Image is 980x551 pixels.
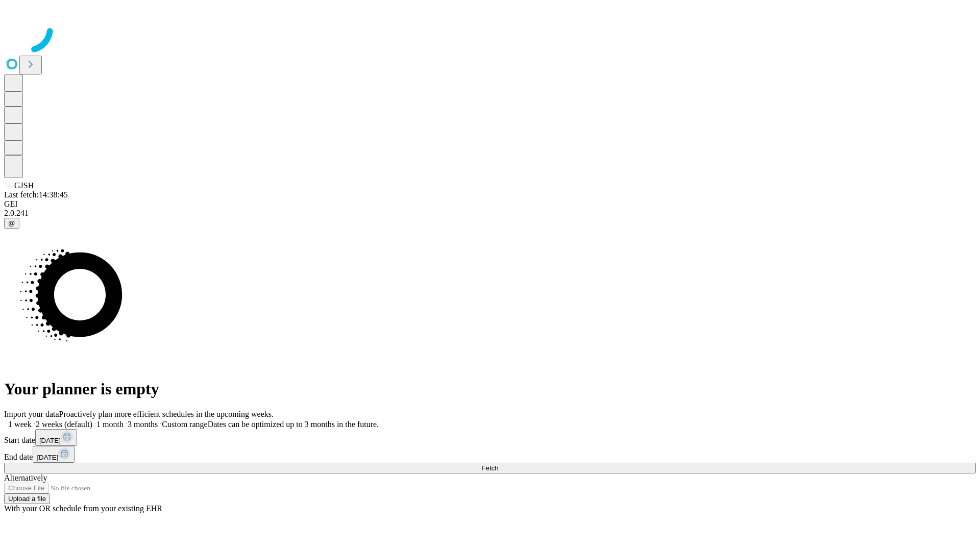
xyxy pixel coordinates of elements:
[35,429,77,446] button: [DATE]
[33,446,75,463] button: [DATE]
[4,190,68,199] span: Last fetch: 14:38:45
[36,420,92,429] span: 2 weeks (default)
[8,219,15,227] span: @
[59,410,274,418] span: Proactively plan more efficient schedules in the upcoming weeks.
[14,181,34,190] span: GJSH
[4,199,976,209] div: GEI
[162,420,207,429] span: Custom range
[4,493,50,504] button: Upload a file
[4,410,59,418] span: Import your data
[4,429,976,446] div: Start date
[128,420,158,429] span: 3 months
[4,463,976,473] button: Fetch
[96,420,124,429] span: 1 month
[4,473,47,482] span: Alternatively
[4,504,162,513] span: With your OR schedule from your existing EHR
[4,218,19,229] button: @
[8,420,32,429] span: 1 week
[37,454,58,461] span: [DATE]
[4,446,976,463] div: End date
[208,420,379,429] span: Dates can be optimized up to 3 months in the future.
[4,380,976,398] h1: Your planner is empty
[481,464,498,472] span: Fetch
[4,209,976,218] div: 2.0.241
[39,437,61,444] span: [DATE]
